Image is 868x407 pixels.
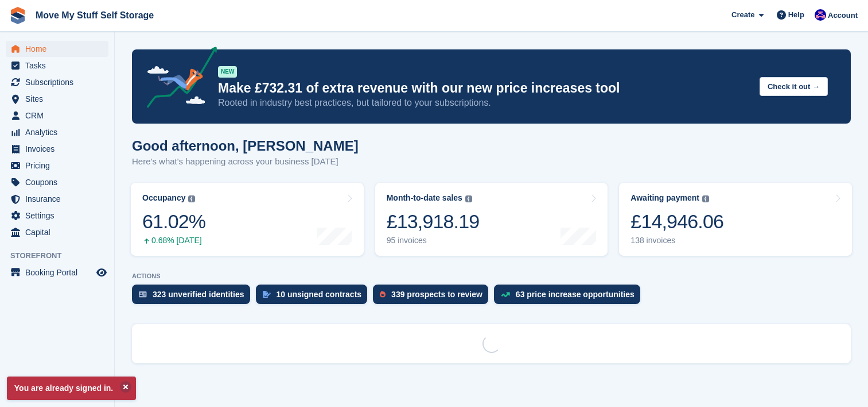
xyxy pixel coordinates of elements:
a: menu [6,57,108,74]
a: 323 unverified identities [132,285,256,310]
div: 95 invoices [387,236,480,245]
a: Move My Stuff Self Storage [31,6,158,25]
a: 10 unsigned contracts [256,285,373,310]
span: Coupons [25,174,94,190]
a: menu [6,191,108,207]
span: Booking Portal [25,264,94,281]
a: menu [6,107,108,124]
span: Sites [25,91,94,107]
span: Capital [25,224,94,240]
span: Account [828,10,858,21]
a: menu [6,208,108,224]
p: Here's what's happening across your business [DATE] [132,155,359,168]
a: menu [6,174,108,190]
a: Occupancy 61.02% 0.68% [DATE] [131,183,364,256]
div: £14,946.06 [630,210,723,233]
a: 63 price increase opportunities [494,285,646,310]
span: Settings [25,208,94,224]
span: CRM [25,107,94,124]
div: NEW [218,66,237,78]
p: ACTIONS [132,272,851,280]
a: menu [6,264,108,281]
span: Pricing [25,158,94,174]
div: 339 prospects to review [391,290,482,299]
div: 61.02% [142,210,205,233]
img: verify_identity-adf6edd0f0f0b5bbfe63781bf79b02c33cf7c696d77639b501bdc392416b5a36.svg [139,291,147,298]
img: prospect-51fa495bee0391a8d652442698ab0144808aea92771e9ea1ae160a38d050c398.svg [380,291,386,298]
div: 0.68% [DATE] [142,236,205,245]
button: Check it out → [760,77,828,96]
div: Occupancy [142,193,185,203]
span: Invoices [25,141,94,157]
span: Storefront [10,250,114,262]
a: menu [6,224,108,240]
a: 339 prospects to review [373,285,494,310]
span: Tasks [25,57,94,74]
span: Analytics [25,124,94,140]
img: stora-icon-8386f47178a22dfd0bd8f6a31ec36ba5ce8667c1dd55bd0f319d3a0aa187defe.svg [9,7,26,24]
div: 138 invoices [630,236,723,245]
img: Jade Whetnall [815,9,826,21]
div: 63 price increase opportunities [516,290,635,299]
a: menu [6,158,108,174]
div: Awaiting payment [630,193,699,203]
img: price_increase_opportunities-93ffe204e8149a01c8c9dc8f82e8f89637d9d84a8eef4429ea346261dce0b2c0.svg [501,292,510,297]
a: Awaiting payment £14,946.06 138 invoices [619,183,852,256]
img: contract_signature_icon-13c848040528278c33f63329250d36e43548de30e8caae1d1a13099fd9432cc5.svg [263,291,271,298]
img: icon-info-grey-7440780725fd019a000dd9b08b2336e03edf1995a4989e88bcd33f0948082b44.svg [702,195,709,202]
span: Home [25,41,94,57]
a: Preview store [95,266,108,279]
p: You are already signed in. [7,377,136,400]
img: price-adjustments-announcement-icon-8257ccfd72463d97f412b2fc003d46551f7dbcb40ab6d574587a9cd5c0d94... [137,47,217,112]
h1: Good afternoon, [PERSON_NAME] [132,138,359,153]
a: menu [6,124,108,140]
div: £13,918.19 [387,210,480,233]
span: Help [788,9,804,21]
img: icon-info-grey-7440780725fd019a000dd9b08b2336e03edf1995a4989e88bcd33f0948082b44.svg [465,195,472,202]
span: Insurance [25,191,94,207]
span: Subscriptions [25,74,94,90]
a: menu [6,41,108,57]
div: Month-to-date sales [387,193,462,203]
a: menu [6,91,108,107]
div: 323 unverified identities [153,290,244,299]
span: Create [731,9,754,21]
p: Make £732.31 of extra revenue with our new price increases tool [218,80,750,97]
img: icon-info-grey-7440780725fd019a000dd9b08b2336e03edf1995a4989e88bcd33f0948082b44.svg [188,195,195,202]
a: menu [6,141,108,157]
a: Month-to-date sales £13,918.19 95 invoices [375,183,608,256]
p: Rooted in industry best practices, but tailored to your subscriptions. [218,97,750,109]
a: menu [6,74,108,90]
div: 10 unsigned contracts [277,290,362,299]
